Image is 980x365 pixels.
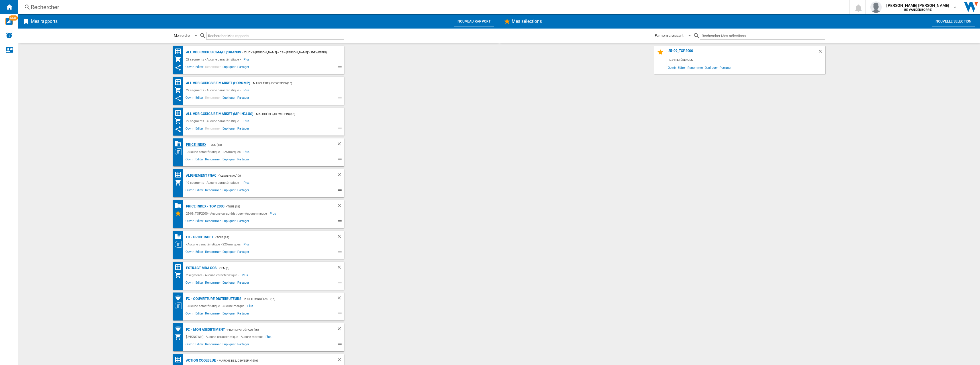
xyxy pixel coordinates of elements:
[175,233,185,240] div: Base 100
[236,157,250,164] span: Partager
[175,272,185,279] div: Mon assortiment
[241,49,333,56] div: - "Click & [PERSON_NAME] + CB + [PERSON_NAME]" (jdewespin) (11)
[175,179,185,186] div: Mon assortiment
[185,49,241,56] div: ALL VDB CODICS C&M/CB/BRANDS
[175,295,185,302] div: Couverture des distributeurs
[6,32,13,39] img: alerts-logo.svg
[185,249,195,256] span: Ouvrir
[185,272,242,279] div: 2 segments - Aucune caractéristique -
[185,280,195,287] span: Ouvrir
[206,141,325,148] div: - TOUS (18)
[687,64,704,71] span: Renommer
[195,280,204,287] span: Editer
[222,280,236,287] span: Dupliquer
[886,3,949,8] span: [PERSON_NAME] [PERSON_NAME]
[175,171,185,178] div: Matrice des prix
[185,141,207,148] div: PRICE INDEX
[185,148,244,155] div: - Aucune caractéristique - 225 marques
[185,210,270,217] div: 25-09_TOP2000 - Aucune caractéristique - Aucune marque
[185,357,216,364] div: Action Coolblue
[195,311,204,318] span: Editer
[185,56,244,63] div: 22 segments - Aucune caractéristique -
[175,56,185,63] div: Mon assortiment
[677,64,687,71] span: Editer
[175,325,185,332] div: Couverture des distributeurs
[270,210,277,217] span: Plus
[266,333,273,340] span: Plus
[236,126,250,133] span: Partager
[175,303,185,309] div: Vision Catégorie
[222,95,236,102] span: Dupliquer
[454,16,494,27] button: Nouveau rapport
[222,249,236,256] span: Dupliquer
[175,48,185,55] div: Matrice des prix
[818,49,825,57] div: Supprimer
[511,16,543,27] h2: Mes sélections
[204,187,221,194] span: Renommer
[222,187,236,194] span: Dupliquer
[244,56,251,63] span: Plus
[185,126,195,133] span: Ouvrir
[204,126,221,133] span: Renommer
[175,110,185,117] div: Matrice des prix
[244,241,251,248] span: Plus
[904,8,932,12] b: BE VANDENBORRE
[247,303,254,309] span: Plus
[195,126,204,133] span: Editer
[206,32,344,40] input: Rechercher Mes rapports
[185,179,244,186] div: 19 segments - Aucune caractéristique -
[195,249,204,256] span: Editer
[204,95,221,102] span: Renommer
[175,87,185,94] div: Mon assortiment
[337,141,344,148] div: Supprimer
[195,218,204,225] span: Editer
[236,342,250,348] span: Partager
[175,210,185,217] div: Mes Sélections
[31,3,834,11] div: Rechercher
[185,218,195,225] span: Ouvrir
[217,265,325,272] div: - GEM (6)
[337,326,344,333] div: Supprimer
[185,326,225,333] div: FC - Mon assortiment
[253,110,333,118] div: - Marché BE (jdewespin) (16)
[236,311,250,318] span: Partager
[175,148,185,155] div: Vision Catégorie
[9,15,18,21] span: NEW
[175,241,185,248] div: Vision Catégorie
[870,1,882,13] img: profile.jpg
[700,32,825,40] input: Rechercher Mes sélections
[222,126,236,133] span: Dupliquer
[175,64,181,71] ng-md-icon: Ce rapport a été partagé avec vous
[337,203,344,210] div: Supprimer
[185,333,266,340] div: [UNKNOWN] - Aucune caractéristique - Aucune marque
[204,342,221,348] span: Renommer
[175,79,185,86] div: Matrice des prix
[185,187,195,194] span: Ouvrir
[337,172,344,179] div: Supprimer
[204,218,221,225] span: Renommer
[185,295,241,303] div: FC - Couverture distributeurs
[185,203,225,210] div: PRICE INDEX - Top 2000
[236,218,250,225] span: Partager
[195,157,204,164] span: Editer
[719,64,732,71] span: Partager
[175,95,181,102] ng-md-icon: Ce rapport a été partagé avec vous
[195,95,204,102] span: Editer
[185,234,214,241] div: FC - PRICE INDEX
[175,118,185,124] div: Mon assortiment
[204,311,221,318] span: Renommer
[222,64,236,71] span: Dupliquer
[241,295,325,303] div: - Profil par défaut (16)
[185,95,195,102] span: Ouvrir
[222,157,236,164] span: Dupliquer
[185,157,195,164] span: Ouvrir
[250,80,332,87] div: - Marché BE (jdewespin) (16)
[236,95,250,102] span: Partager
[185,110,253,118] div: ALL VDB CODICS BE MARKET (MP inclus)
[204,249,221,256] span: Renommer
[667,49,818,57] div: 25-09_TOP2000
[244,148,251,155] span: Plus
[204,64,221,71] span: Renommer
[185,87,244,94] div: 22 segments - Aucune caractéristique -
[195,64,204,71] span: Editer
